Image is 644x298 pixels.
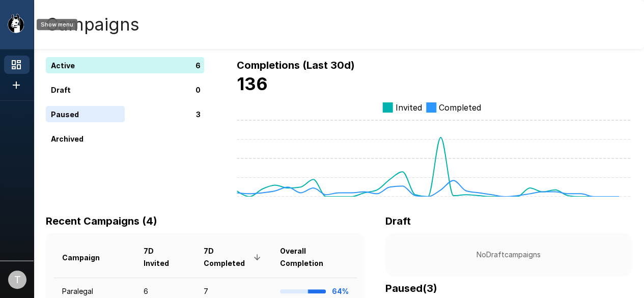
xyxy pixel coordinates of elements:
[237,59,355,71] b: Completions (Last 30d)
[144,245,187,269] span: 7D Invited
[385,282,437,294] b: Paused ( 3 )
[46,14,139,35] h4: Campaigns
[196,109,201,120] p: 3
[332,287,349,295] b: 64%
[402,250,615,260] p: No Draft campaigns
[37,19,77,30] div: Show menu
[46,215,157,227] b: Recent Campaigns (4)
[385,215,411,227] b: Draft
[204,245,263,269] span: 7D Completed
[195,60,201,71] p: 6
[237,73,268,94] b: 136
[280,245,349,269] span: Overall Completion
[195,85,201,95] p: 0
[62,252,113,264] span: Campaign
